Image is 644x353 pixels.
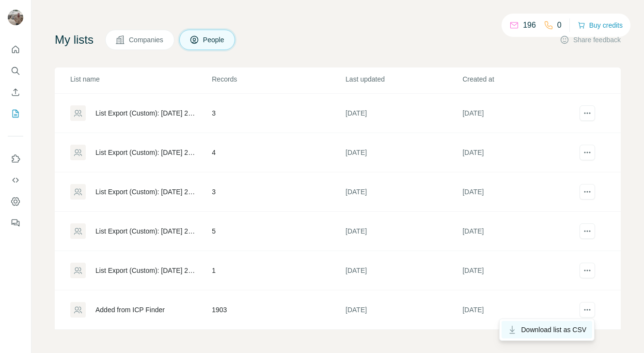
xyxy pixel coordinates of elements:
td: [DATE] [345,290,462,330]
button: actions [580,302,595,318]
p: Last updated [346,74,461,84]
button: Use Surfe API [8,171,23,189]
h4: My lists [55,32,94,48]
button: actions [580,105,595,121]
div: List Export (Custom): [DATE] 23:39 [95,187,195,197]
td: [DATE] [462,172,579,212]
p: List name [70,74,211,84]
td: [DATE] [462,212,579,251]
button: actions [580,145,595,160]
td: 1903 [211,290,345,330]
button: actions [580,223,595,239]
button: actions [580,263,595,278]
div: Added from ICP Finder [95,305,165,315]
td: 4 [211,133,345,172]
td: [DATE] [345,212,462,251]
p: Created at [462,74,578,84]
button: Quick start [8,41,23,58]
button: My lists [8,105,23,122]
span: Download list as CSV [521,325,586,335]
td: [DATE] [345,133,462,172]
div: List Export (Custom): [DATE] 23:38 [95,226,195,236]
button: Search [8,62,23,80]
td: [DATE] [345,172,462,212]
img: Avatar [8,10,23,25]
td: [DATE] [462,251,579,290]
button: Use Surfe on LinkedIn [8,150,23,168]
td: [DATE] [462,133,579,172]
button: Buy credits [578,18,623,32]
td: [DATE] [345,251,462,290]
span: People [203,35,225,45]
td: 1 [211,251,345,290]
button: Feedback [8,214,23,232]
div: List Export (Custom): [DATE] 23:40 [95,108,195,118]
td: 3 [211,94,345,133]
p: 196 [523,19,536,31]
p: 0 [557,19,562,31]
div: List Export (Custom): [DATE] 23:40 [95,148,195,157]
td: [DATE] [345,94,462,133]
span: Companies [129,35,164,45]
button: actions [580,184,595,200]
button: Dashboard [8,193,23,210]
td: 3 [211,172,345,212]
button: Share feedback [560,35,621,45]
td: 5 [211,212,345,251]
div: List Export (Custom): [DATE] 23:37 [95,266,195,275]
td: [DATE] [462,290,579,330]
td: [DATE] [462,94,579,133]
button: Enrich CSV [8,84,23,101]
p: Records [212,74,345,84]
